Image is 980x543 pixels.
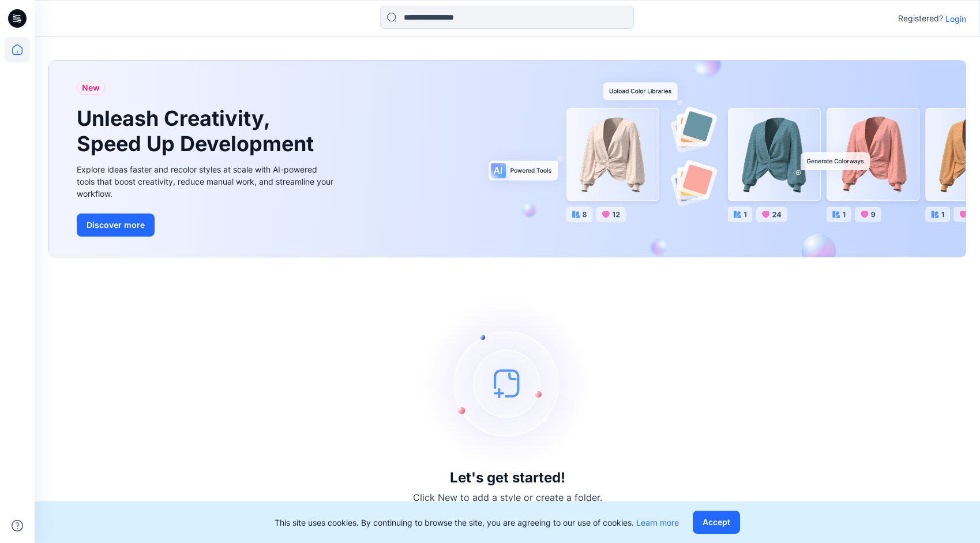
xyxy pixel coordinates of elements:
a: Discover more [77,214,336,237]
p: Login [945,13,966,25]
p: Click New to add a style or create a folder. [413,490,602,504]
p: This site uses cookies. By continuing to browse the site, you are agreeing to our use of cookies. [275,516,679,529]
span: New [82,81,100,95]
div: Explore ideas faster and recolor styles at scale with AI-powered tools that boost creativity, red... [77,163,336,200]
h1: Unleash Creativity, Speed Up Development [77,106,319,156]
button: Discover more [77,214,155,237]
button: Accept [693,511,740,534]
a: Learn more [636,518,679,527]
img: empty-state-image.svg [421,297,594,470]
h3: Let's get started! [450,470,565,486]
p: Registered? [898,12,943,25]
